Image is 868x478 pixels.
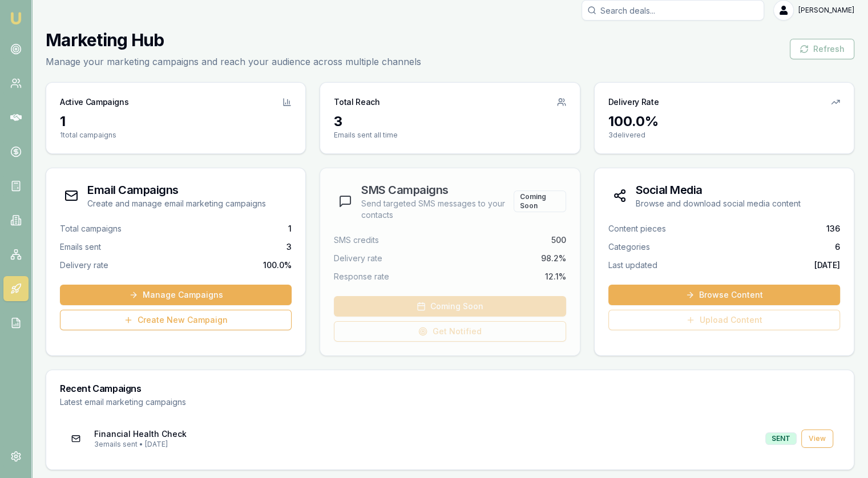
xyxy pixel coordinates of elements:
[608,241,650,253] span: Categories
[46,55,421,68] p: Manage your marketing campaigns and reach your audience across multiple channels
[334,271,389,282] span: Response rate
[286,241,292,253] span: 3
[60,241,101,253] span: Emails sent
[9,11,23,25] img: emu-icon-u.png
[60,96,128,108] h3: Active Campaigns
[87,198,266,209] p: Create and manage email marketing campaigns
[94,440,756,449] p: 3 emails sent • [DATE]
[60,223,122,234] span: Total campaigns
[334,131,566,140] p: Emails sent all time
[636,182,801,198] h3: Social Media
[765,432,797,445] div: SENT
[835,241,840,253] span: 6
[60,384,840,393] h3: Recent Campaigns
[541,253,566,264] span: 98.2%
[60,131,292,140] p: 1 total campaigns
[551,234,566,246] span: 500
[608,260,657,271] span: Last updated
[514,191,566,212] div: Coming Soon
[334,234,379,246] span: SMS credits
[288,223,292,234] span: 1
[334,253,382,264] span: Delivery rate
[798,6,854,15] span: [PERSON_NAME]
[361,198,513,221] p: Send targeted SMS messages to your contacts
[60,112,292,131] div: 1
[94,428,756,440] p: Financial Health Check
[60,260,108,271] span: Delivery rate
[60,310,292,330] a: Create New Campaign
[801,430,833,448] a: View
[814,260,840,271] span: [DATE]
[608,223,666,234] span: Content pieces
[263,260,292,271] span: 100.0 %
[334,96,380,108] h3: Total Reach
[608,112,840,131] div: 100.0 %
[87,182,266,198] h3: Email Campaigns
[60,396,840,408] p: Latest email marketing campaigns
[608,285,840,305] a: Browse Content
[608,96,659,108] h3: Delivery Rate
[608,131,840,140] p: 3 delivered
[334,112,566,131] div: 3
[790,39,854,59] button: Refresh
[545,271,566,282] span: 12.1%
[46,30,421,50] h1: Marketing Hub
[361,182,513,198] h3: SMS Campaigns
[636,198,801,209] p: Browse and download social media content
[826,223,840,234] span: 136
[60,285,292,305] a: Manage Campaigns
